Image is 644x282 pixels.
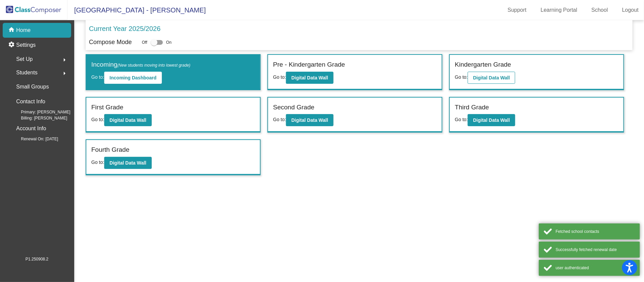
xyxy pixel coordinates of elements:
[110,160,146,166] b: Digital Data Wall
[473,117,510,123] b: Digital Data Wall
[89,38,132,47] p: Compose Mode
[556,228,635,235] div: Fetched school contacts
[16,55,33,64] span: Set Up
[10,136,58,142] span: Renewal On: [DATE]
[455,60,511,70] label: Kindergarten Grade
[166,39,172,45] span: On
[468,114,515,126] button: Digital Data Wall
[91,103,123,112] label: First Grade
[502,5,532,15] a: Support
[60,56,68,64] mat-icon: arrow_right
[104,72,162,84] button: Incoming Dashboard
[16,97,45,106] p: Contact Info
[16,26,31,34] p: Home
[10,115,67,121] span: Billing: [PERSON_NAME]
[67,5,206,15] span: [GEOGRAPHIC_DATA] - [PERSON_NAME]
[110,117,146,123] b: Digital Data Wall
[142,39,147,45] span: Off
[286,114,333,126] button: Digital Data Wall
[16,124,46,133] p: Account Info
[104,114,152,126] button: Digital Data Wall
[291,75,328,80] b: Digital Data Wall
[535,5,583,15] a: Learning Portal
[89,24,160,34] p: Current Year 2025/2026
[455,103,489,112] label: Third Grade
[104,157,152,169] button: Digital Data Wall
[16,82,49,92] p: Small Groups
[455,117,468,122] span: Go to:
[273,117,286,122] span: Go to:
[586,5,613,15] a: School
[16,41,36,49] p: Settings
[91,160,104,165] span: Go to:
[8,26,16,34] mat-icon: home
[91,145,129,155] label: Fourth Grade
[8,41,16,49] mat-icon: settings
[91,74,104,80] span: Go to:
[110,75,156,80] b: Incoming Dashboard
[291,117,328,123] b: Digital Data Wall
[91,117,104,122] span: Go to:
[617,5,644,15] a: Logout
[273,74,286,80] span: Go to:
[60,69,68,77] mat-icon: arrow_right
[273,60,345,70] label: Pre - Kindergarten Grade
[473,75,510,80] b: Digital Data Wall
[556,265,635,271] div: user authenticated
[455,74,468,80] span: Go to:
[16,68,37,77] span: Students
[91,60,191,70] label: Incoming
[117,63,191,68] span: (New students moving into lowest grade)
[286,72,333,84] button: Digital Data Wall
[468,72,515,84] button: Digital Data Wall
[10,109,70,115] span: Primary: [PERSON_NAME]
[273,103,315,112] label: Second Grade
[556,247,635,253] div: Successfully fetched renewal date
